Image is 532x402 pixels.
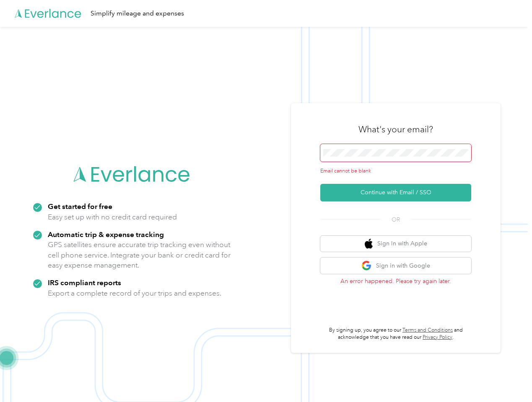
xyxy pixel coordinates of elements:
[365,239,373,249] img: apple logo
[48,278,121,287] strong: IRS compliant reports
[48,288,221,299] p: Export a complete record of your trips and expenses.
[320,236,471,252] button: apple logoSign in with Apple
[320,277,471,286] p: An error happened. Please try again later.
[381,215,410,224] span: OR
[48,240,231,271] p: GPS satellites ensure accurate trip tracking even without cell phone service. Integrate your bank...
[91,8,184,19] div: Simplify mileage and expenses
[320,184,471,201] button: Continue with Email / SSO
[48,212,177,222] p: Easy set up with no credit card required
[402,327,453,333] a: Terms and Conditions
[48,202,112,211] strong: Get started for free
[48,230,164,239] strong: Automatic trip & expense tracking
[320,327,471,341] p: By signing up, you agree to our and acknowledge that you have read our .
[358,124,433,135] h3: What's your email?
[361,260,372,271] img: google logo
[320,167,471,175] div: Email cannot be blank
[423,334,452,340] a: Privacy Policy
[320,258,471,274] button: google logoSign in with Google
